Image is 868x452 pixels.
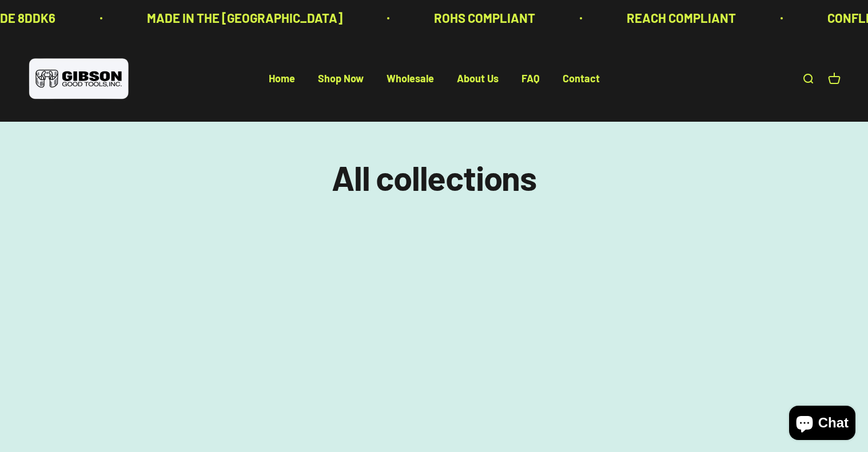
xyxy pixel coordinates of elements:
[457,73,499,85] a: About Us
[607,8,716,28] p: REACH COMPLIANT
[563,73,600,85] a: Contact
[786,406,859,443] inbox-online-store-chat: Shopify online store chat
[269,73,295,85] a: Home
[415,8,516,28] p: ROHS COMPLIANT
[387,73,434,85] a: Wholesale
[27,158,841,196] h1: All collections
[521,73,540,85] a: FAQ
[318,73,364,85] a: Shop Now
[128,8,323,28] p: MADE IN THE [GEOGRAPHIC_DATA]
